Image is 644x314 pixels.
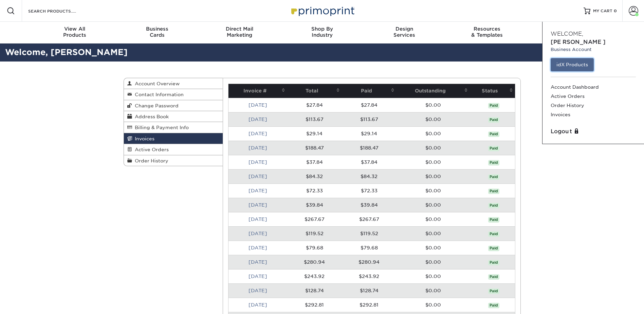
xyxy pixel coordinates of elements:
span: Paid [488,189,499,194]
a: Account Overview [124,78,223,89]
a: Address Book [124,111,223,122]
span: Change Password [132,103,179,108]
td: $267.67 [342,212,397,226]
span: Paid [488,231,499,237]
td: $0.00 [397,255,470,269]
td: $113.67 [287,112,342,126]
td: $39.84 [287,198,342,212]
a: [DATE] [249,259,267,265]
a: [DATE] [249,102,267,108]
td: $0.00 [397,184,470,198]
td: $243.92 [342,269,397,283]
span: Paid [488,117,499,123]
td: $188.47 [342,141,397,155]
td: $84.32 [287,169,342,184]
a: Order History [124,155,223,166]
span: Order History [132,158,168,163]
td: $84.32 [342,169,397,184]
span: Paid [488,103,499,108]
div: & Templates [446,26,528,38]
span: Direct Mail [198,26,281,32]
div: Services [363,26,446,38]
td: $27.84 [287,98,342,112]
td: $72.33 [342,184,397,198]
td: $292.81 [287,298,342,312]
span: Paid [488,289,499,294]
th: Outstanding [397,84,470,98]
th: Total [287,84,342,98]
td: $0.00 [397,126,470,141]
td: $39.84 [342,198,397,212]
td: $128.74 [342,283,397,298]
span: Contact [528,26,611,32]
span: Paid [488,246,499,251]
span: [PERSON_NAME] [551,39,606,45]
span: Account Overview [132,81,180,86]
a: [DATE] [249,117,267,122]
div: & Support [528,26,611,38]
td: $0.00 [397,241,470,255]
a: [DATE] [249,216,267,222]
span: Shop By [281,26,363,32]
th: Status [470,84,515,98]
td: $0.00 [397,169,470,184]
td: $188.47 [287,141,342,155]
a: [DATE] [249,231,267,236]
a: Order History [551,101,636,110]
td: $0.00 [397,141,470,155]
td: $29.14 [342,126,397,141]
td: $280.94 [342,255,397,269]
td: $79.68 [342,241,397,255]
a: [DATE] [249,188,267,193]
span: 0 [614,8,617,13]
td: $0.00 [397,112,470,126]
a: [DATE] [249,302,267,308]
td: $128.74 [287,283,342,298]
span: Paid [488,260,499,265]
td: $0.00 [397,155,470,169]
td: $0.00 [397,298,470,312]
a: [DATE] [249,145,267,151]
div: Industry [281,26,363,38]
td: $0.00 [397,212,470,226]
a: Direct MailMarketing [198,22,281,43]
td: $72.33 [287,184,342,198]
td: $113.67 [342,112,397,126]
span: Paid [488,217,499,223]
a: [DATE] [249,174,267,179]
td: $243.92 [287,269,342,283]
span: Contact Information [132,92,184,97]
span: Paid [488,146,499,151]
span: Paid [488,174,499,180]
div: Cards [116,26,198,38]
td: $37.84 [342,155,397,169]
div: Marketing [198,26,281,38]
a: Contact Information [124,89,223,100]
span: Billing & Payment Info [132,125,189,130]
td: $79.68 [287,241,342,255]
td: $29.14 [287,126,342,141]
a: Resources& Templates [446,22,528,43]
td: $0.00 [397,283,470,298]
td: $280.94 [287,255,342,269]
a: Shop ByIndustry [281,22,363,43]
span: Paid [488,160,499,165]
td: $0.00 [397,269,470,283]
td: $27.84 [342,98,397,112]
span: Welcome, [551,31,583,37]
a: [DATE] [249,274,267,279]
a: idX Products [551,58,594,71]
a: DesignServices [363,22,446,43]
td: $0.00 [397,198,470,212]
span: Resources [446,26,528,32]
img: Primoprint [288,3,356,18]
small: Business Account [551,46,636,53]
a: Active Orders [124,144,223,155]
td: $119.52 [342,226,397,241]
a: [DATE] [249,131,267,136]
th: Invoice # [228,84,287,98]
td: $119.52 [287,226,342,241]
span: View All [34,26,116,32]
span: Address Book [132,114,169,119]
a: Logout [551,127,636,136]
